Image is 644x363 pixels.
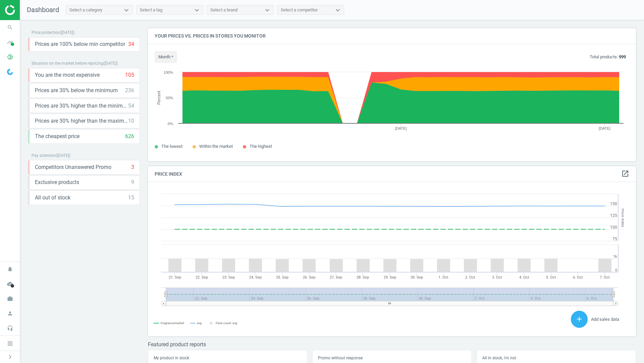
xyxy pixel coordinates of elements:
[411,275,423,280] tspan: 30. Sep
[610,213,617,218] text: 125
[281,7,318,13] div: Select a competitor
[164,70,173,74] text: 100%
[196,275,208,280] tspan: 22. Sep
[250,144,272,149] span: The highest
[318,356,466,360] h5: Promo without response
[35,102,128,110] span: Prices are 30% higher than the minimum
[210,7,237,13] div: Select a brand
[166,96,173,100] text: 50%
[571,311,588,328] button: add
[4,21,16,34] i: search
[169,275,181,280] tspan: 21. Sep
[610,201,617,206] text: 150
[32,153,56,158] span: Pay attention
[125,87,134,94] div: 236
[125,71,134,79] div: 105
[128,194,134,201] div: 15
[35,164,111,171] span: Competitors Unanswered Promo
[27,6,59,14] span: Dashboard
[600,275,610,280] tspan: 7. Oct
[591,317,619,322] span: Add sales data
[35,71,100,79] span: You are the most expensive
[546,275,556,280] tspan: 5. Oct
[35,133,79,140] span: The cheapest price
[140,7,162,13] div: Select a tag
[4,292,16,305] i: work
[125,133,134,140] div: 626
[4,51,16,63] i: pie_chart_outlined
[131,164,134,171] div: 3
[35,117,128,125] span: Prices are 30% higher than the maximal
[599,126,610,130] tspan: [DATE]
[384,275,396,280] tspan: 29. Sep
[148,28,636,44] h4: Your prices vs. prices in stores you monitor
[128,117,134,125] div: 10
[35,87,118,94] span: Prices are 30% below the minimum
[4,278,16,290] i: cloud_done
[131,179,134,186] div: 9
[249,275,262,280] tspan: 24. Sep
[32,61,103,66] span: Situation on the market before repricing
[615,268,617,273] text: 0
[4,322,16,335] i: headset_mic
[482,356,630,360] h5: All in stock, i'm not
[2,353,18,361] button: chevron_right
[148,341,636,348] h3: Featured product reports
[276,275,288,280] tspan: 25. Sep
[621,208,625,227] tspan: Price Index
[56,153,70,158] span: ( [DATE] )
[128,102,134,110] div: 54
[395,126,407,130] tspan: [DATE]
[438,275,448,280] tspan: 1. Oct
[621,170,629,178] i: open_in_new
[103,61,118,66] span: ( [DATE] )
[60,30,74,35] span: ( [DATE] )
[4,263,16,276] i: notifications
[4,307,16,320] i: person
[610,225,617,230] text: 100
[199,144,233,149] span: Within the market
[197,321,202,325] tspan: avg
[128,41,134,48] div: 34
[357,275,369,280] tspan: 28. Sep
[161,144,182,149] span: The lowest
[619,54,626,59] b: 999
[35,179,79,186] span: Exclusive products
[612,237,617,241] text: 75
[573,275,583,280] tspan: 6. Oct
[168,122,173,126] text: 0%
[621,170,629,178] a: open_in_new
[303,275,315,280] tspan: 26. Sep
[7,69,13,75] img: wGWNvw8QSZomAAAAABJRU5ErkJggg==
[154,356,302,360] h5: My product in stock
[330,275,342,280] tspan: 27. Sep
[155,51,177,63] button: month
[222,275,235,280] tspan: 23. Sep
[6,353,14,361] i: chevron_right
[5,5,53,15] img: ajHJNr6hYgQAAAAASUVORK5CYII=
[465,275,475,280] tspan: 2. Oct
[492,275,502,280] tspan: 3. Oct
[613,254,617,259] text: 1k
[148,166,636,182] h4: Price Index
[4,36,16,49] i: timeline
[32,30,60,35] span: Price protection
[216,321,237,325] tspan: Pairs count: avg
[590,54,626,60] p: Total products:
[69,7,102,13] div: Select a category
[519,275,529,280] tspan: 4. Oct
[161,321,184,325] tspan: Fragrancemarket
[575,315,583,323] i: add
[35,41,125,48] span: Prices are 100% below min competitor
[35,194,70,201] span: All out of stock
[157,90,161,105] tspan: Percent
